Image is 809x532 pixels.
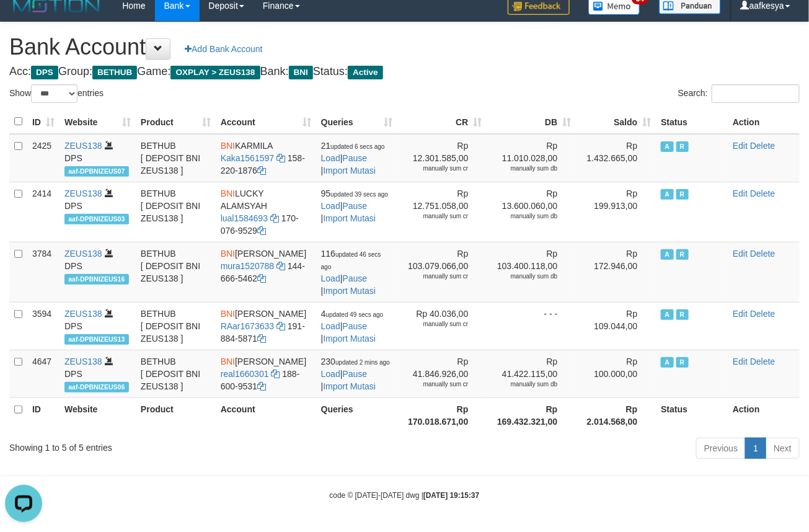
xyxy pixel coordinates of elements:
[60,134,136,182] td: DPS
[276,261,285,271] a: Copy mura1520788 to clipboard
[343,273,368,283] a: Pause
[64,274,129,285] span: aaf-DPBNIZEUS16
[136,182,216,242] td: BETHUB [ DEPOSIT BNI ZEUS138 ]
[64,214,129,224] span: aaf-DPBNIZEUS03
[733,309,748,319] a: Edit
[27,397,60,433] th: ID
[321,188,388,198] span: 95
[487,242,577,302] td: Rp 103.400.118,00
[733,188,748,198] a: Edit
[9,35,800,60] h1: Bank Account
[423,491,479,500] strong: [DATE] 19:15:37
[576,134,656,182] td: Rp 1.432.665,00
[676,141,689,152] span: Running
[216,182,316,242] td: LUCKY ALAMSYAH 170-076-9529
[216,397,316,433] th: Account
[576,182,656,242] td: Rp 199.913,00
[492,380,558,389] div: manually sum db
[733,357,748,366] a: Edit
[221,249,235,259] span: BNI
[9,437,328,454] div: Showing 1 to 5 of 5 entries
[676,309,689,320] span: Running
[321,153,340,163] a: Load
[272,369,280,379] a: Copy real1660301 to clipboard
[321,273,340,283] a: Load
[64,188,102,198] a: ZEUS138
[27,350,60,397] td: 4647
[321,309,384,319] span: 4
[492,272,558,281] div: manually sum db
[216,302,316,350] td: [PERSON_NAME] 191-884-5871
[750,141,775,151] a: Delete
[27,182,60,242] td: 2414
[221,309,235,319] span: BNI
[403,320,469,329] div: manually sum cr
[27,242,60,302] td: 3784
[136,397,216,433] th: Product
[348,66,383,79] span: Active
[64,309,102,319] a: ZEUS138
[64,166,129,177] span: aaf-DPBNIZEUS07
[321,369,340,379] a: Load
[323,334,376,344] a: Import Mutasi
[335,359,390,366] span: updated 2 mins ago
[221,213,268,223] a: lual1584693
[661,309,673,320] span: Active
[221,357,235,366] span: BNI
[221,153,274,163] a: Kaka1561597
[398,134,487,182] td: Rp 12.301.585,00
[492,164,558,173] div: manually sum db
[745,438,766,459] a: 1
[326,311,384,318] span: updated 49 secs ago
[136,110,216,134] th: Product: activate to sort column ascending
[321,357,390,366] span: 230
[64,249,102,259] a: ZEUS138
[487,302,577,350] td: - - -
[60,350,136,397] td: DPS
[576,350,656,397] td: Rp 100.000,00
[289,66,313,79] span: BNI
[403,212,469,221] div: manually sum cr
[487,350,577,397] td: Rp 41.422.115,00
[27,134,60,182] td: 2425
[321,249,381,271] span: 116
[678,84,800,103] label: Search:
[343,369,368,379] a: Pause
[323,381,376,391] a: Import Mutasi
[323,166,376,175] a: Import Mutasi
[398,182,487,242] td: Rp 12.751.058,00
[661,357,673,368] span: Active
[750,188,775,198] a: Delete
[576,397,656,433] th: Rp 2.014.568,00
[60,397,136,433] th: Website
[656,397,728,433] th: Status
[64,141,102,151] a: ZEUS138
[487,397,577,433] th: Rp 169.432.321,00
[398,302,487,350] td: Rp 40.036,00
[60,110,136,134] th: Website: activate to sort column ascending
[750,357,775,366] a: Delete
[398,397,487,433] th: Rp 170.018.671,00
[216,350,316,397] td: [PERSON_NAME] 188-600-9531
[733,141,748,151] a: Edit
[27,302,60,350] td: 3594
[330,191,388,198] span: updated 39 secs ago
[750,249,775,259] a: Delete
[5,5,42,42] button: Open LiveChat chat widget
[221,369,269,379] a: real1660301
[257,166,266,175] a: Copy 1582201876 to clipboard
[216,134,316,182] td: KARMILA 158-220-1876
[60,242,136,302] td: DPS
[398,110,487,134] th: CR: activate to sort column ascending
[257,381,266,391] a: Copy 1886009531 to clipboard
[64,357,102,366] a: ZEUS138
[257,334,266,344] a: Copy 1918845871 to clipboard
[257,226,266,236] a: Copy 1700769529 to clipboard
[728,110,800,134] th: Action
[330,491,480,500] small: code © [DATE]-[DATE] dwg |
[216,242,316,302] td: [PERSON_NAME] 144-666-5462
[221,141,235,151] span: BNI
[321,321,340,331] a: Load
[177,38,270,60] a: Add Bank Account
[321,309,384,344] span: | |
